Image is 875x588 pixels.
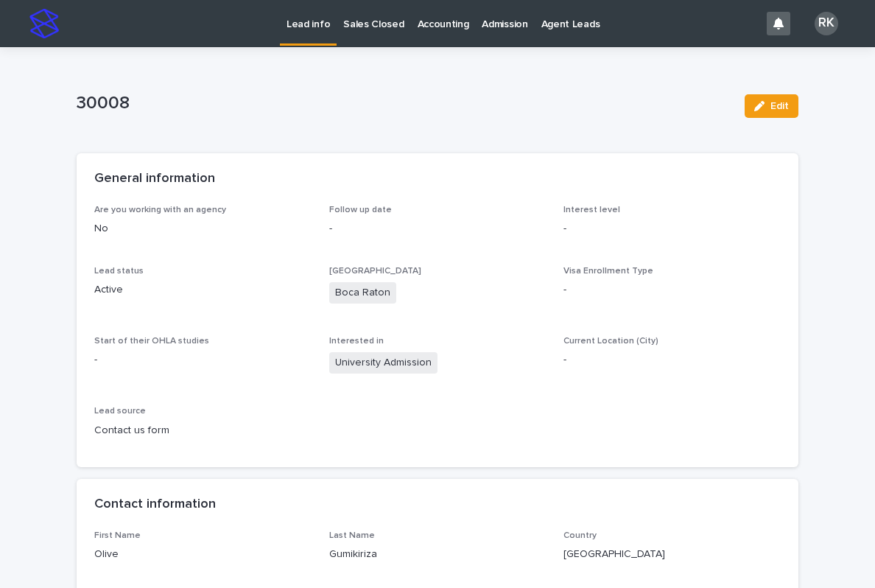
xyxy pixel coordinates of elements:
[563,352,781,368] p: -
[94,423,312,438] p: Contact us form
[29,9,59,38] img: stacker-logo-s-only.png
[94,352,312,368] p: -
[94,531,141,540] span: First Name
[94,221,312,237] p: No
[563,267,653,276] span: Visa Enrollment Type
[94,547,312,562] p: Olive
[563,531,597,540] span: Country
[563,337,658,346] span: Current Location (City)
[329,221,547,237] p: -
[329,547,547,562] p: Gumikiriza
[563,547,781,562] p: [GEOGRAPHIC_DATA]
[94,407,146,416] span: Lead source
[329,352,437,374] span: University Admission
[329,531,375,540] span: Last Name
[94,337,209,346] span: Start of their OHLA studies
[94,497,216,513] h2: Contact information
[563,206,620,214] span: Interest level
[329,206,392,214] span: Follow up date
[745,94,798,118] button: Edit
[94,171,215,187] h2: General information
[77,93,733,114] p: 30008
[329,337,384,346] span: Interested in
[770,101,789,111] span: Edit
[94,206,226,214] span: Are you working with an agency
[94,267,144,276] span: Lead status
[563,282,781,298] p: -
[815,12,838,35] div: RK
[94,282,312,298] p: Active
[329,282,396,304] span: Boca Raton
[563,221,781,237] p: -
[329,267,421,276] span: [GEOGRAPHIC_DATA]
